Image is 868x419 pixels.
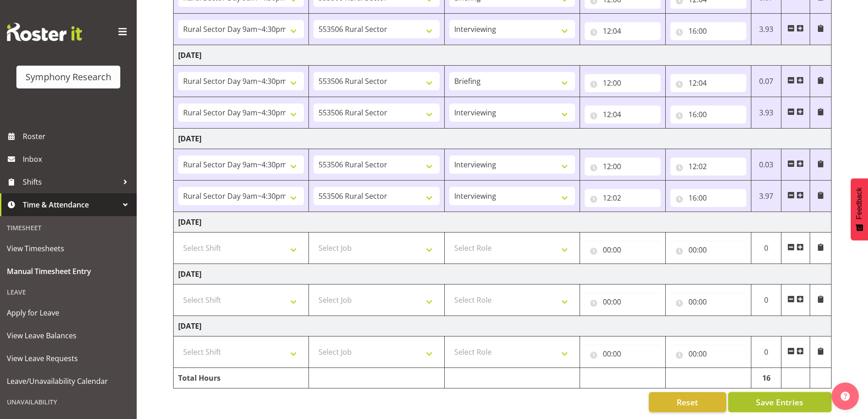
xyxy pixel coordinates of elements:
a: Apply for Leave [2,301,134,324]
span: Inbox [23,152,132,166]
img: help-xxl-2.png [841,392,850,401]
div: Symphony Research [26,70,111,84]
input: Click to select... [585,345,661,363]
td: [DATE] [174,129,832,149]
button: Save Entries [728,392,832,412]
a: View Leave Balances [2,324,134,347]
span: Leave/Unavailability Calendar [7,374,130,388]
input: Click to select... [585,293,661,311]
td: [DATE] [174,264,832,285]
input: Click to select... [585,241,661,259]
input: Click to select... [585,157,661,176]
td: 0 [751,336,781,368]
input: Click to select... [585,74,661,92]
span: View Timesheets [7,242,130,255]
input: Click to select... [670,22,746,40]
td: [DATE] [174,45,832,66]
span: Time & Attendance [23,198,118,212]
td: 3.93 [751,14,781,45]
span: Reset [677,396,698,408]
a: View Timesheets [2,237,134,260]
span: Manual Timesheet Entry [7,264,130,278]
button: Reset [649,392,726,412]
div: Unavailability [2,393,134,411]
div: Timesheet [2,218,134,237]
input: Click to select... [585,22,661,40]
td: [DATE] [174,212,832,233]
span: Save Entries [756,396,803,408]
input: Click to select... [670,293,746,311]
div: Leave [2,283,134,301]
td: Total Hours [174,368,309,388]
td: 16 [751,368,781,388]
input: Click to select... [670,189,746,207]
input: Click to select... [670,241,746,259]
img: Rosterit website logo [7,23,82,41]
a: Leave/Unavailability Calendar [2,370,134,393]
input: Click to select... [670,345,746,363]
td: [DATE] [174,316,832,336]
td: 3.97 [751,181,781,212]
input: Click to select... [585,105,661,124]
td: 3.93 [751,97,781,129]
span: Apply for Leave [7,306,130,320]
a: View Leave Requests [2,347,134,370]
input: Click to select... [585,189,661,207]
td: 0.07 [751,66,781,97]
input: Click to select... [670,74,746,92]
a: Manual Timesheet Entry [2,260,134,283]
td: 0 [751,233,781,264]
button: Feedback - Show survey [851,178,868,240]
td: 0.03 [751,149,781,181]
input: Click to select... [670,157,746,176]
span: View Leave Balances [7,329,130,342]
span: Feedback [855,187,863,219]
td: 0 [751,285,781,316]
input: Click to select... [670,105,746,124]
span: Shifts [23,175,118,189]
span: View Leave Requests [7,352,130,365]
span: Roster [23,129,132,143]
